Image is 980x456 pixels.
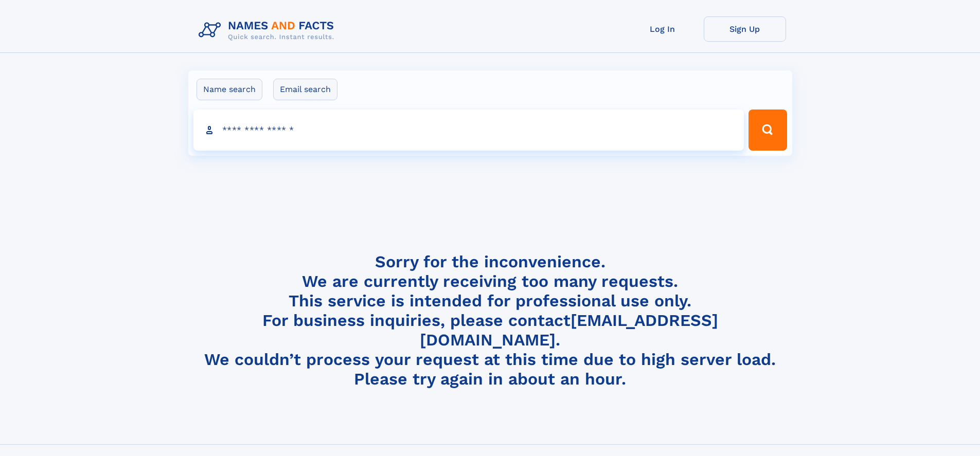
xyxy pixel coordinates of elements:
[194,252,786,389] h4: Sorry for the inconvenience. We are currently receiving too many requests. This service is intend...
[749,110,787,151] button: Search Button
[193,110,744,151] input: search input
[197,79,262,100] label: Name search
[420,311,718,350] a: [EMAIL_ADDRESS][DOMAIN_NAME]
[273,79,337,100] label: Email search
[194,16,343,44] img: Logo Names and Facts
[704,16,786,42] a: Sign Up
[621,16,704,42] a: Log In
